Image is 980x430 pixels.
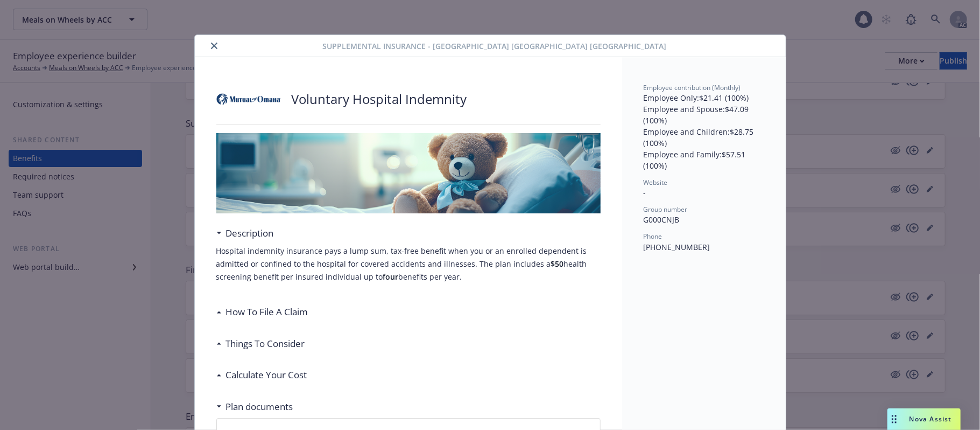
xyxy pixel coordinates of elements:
span: Supplemental Insurance - [GEOGRAPHIC_DATA] [GEOGRAPHIC_DATA] [GEOGRAPHIC_DATA] [322,40,666,52]
div: Description [216,226,274,240]
h3: Description [226,226,274,240]
p: G000CNJB [644,214,764,225]
p: Voluntary Hospital Indemnity [292,90,467,108]
div: Calculate Your Cost [216,368,307,382]
p: Employee and Children : $28.75 (100%) [644,126,764,149]
p: Hospital indemnity insurance pays a lump sum, tax-free benefit when you or an enrolled dependent ... [216,245,601,283]
span: Nova Assist [910,414,952,424]
span: Employee contribution (Monthly) [644,83,741,92]
p: Employee Only : $21.41 (100%) [644,92,764,103]
h3: Things To Consider [226,337,305,351]
span: Group number [644,205,688,214]
p: Employee and Spouse : $47.09 (100%) [644,103,764,126]
img: banner [216,133,601,213]
p: Employee and Family : $57.51 (100%) [644,149,764,171]
div: Drag to move [887,408,901,430]
span: Website [644,178,668,187]
img: Mutual of Omaha Insurance Company [216,83,281,115]
h3: Plan documents [226,400,293,414]
div: How To File A Claim [216,305,308,319]
div: Plan documents [216,400,293,414]
p: - [644,187,764,198]
h3: How To File A Claim [226,305,308,319]
span: Phone [644,232,662,241]
div: Things To Consider [216,337,305,351]
h3: Calculate Your Cost [226,368,307,382]
strong: four [383,272,399,282]
button: close [208,39,221,52]
button: Nova Assist [887,408,961,430]
p: [PHONE_NUMBER] [644,241,764,253]
strong: $50 [551,259,564,269]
